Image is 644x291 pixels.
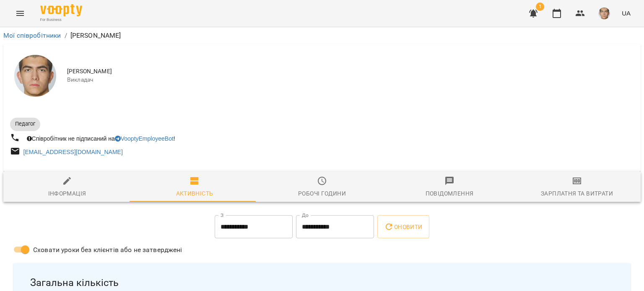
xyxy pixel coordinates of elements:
[30,276,614,289] span: Загальна кількість
[298,188,346,198] div: Робочі години
[426,188,474,198] div: Повідомлення
[67,67,634,76] span: [PERSON_NAME]
[536,3,544,11] span: 1
[622,9,631,18] span: UA
[10,3,30,23] button: Menu
[3,31,641,41] nav: breadcrumb
[65,31,67,41] li: /
[14,55,56,97] img: Недайборщ Андрій Сергійович
[598,8,610,19] img: 290265f4fa403245e7fea1740f973bad.jpg
[3,31,61,39] a: Мої співробітники
[70,31,121,41] p: [PERSON_NAME]
[618,5,634,21] button: UA
[48,188,86,198] div: Інформація
[40,17,82,23] span: For Business
[23,149,123,155] a: [EMAIL_ADDRESS][DOMAIN_NAME]
[115,135,174,142] a: VooptyEmployeeBot
[10,120,40,128] span: Педагог
[384,222,422,232] span: Оновити
[40,4,82,16] img: Voopty Logo
[25,133,177,144] div: Співробітник не підписаний на !
[541,188,613,198] div: Зарплатня та Витрати
[67,76,634,84] span: Викладач
[377,215,429,239] button: Оновити
[33,245,182,255] span: Сховати уроки без клієнтів або не затверджені
[176,188,213,198] div: Активність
